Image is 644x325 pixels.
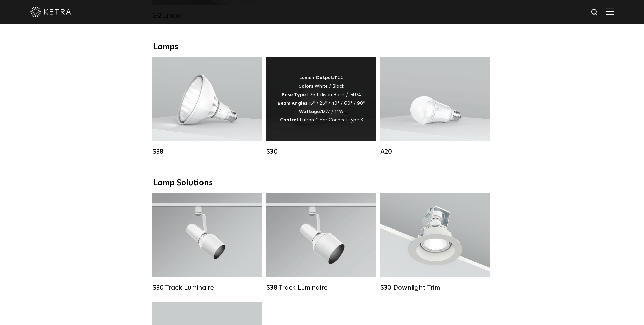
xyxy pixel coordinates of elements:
img: ketra-logo-2019-white [30,7,71,17]
div: S30 [266,147,376,156]
img: search icon [591,8,599,17]
div: A20 [380,147,490,156]
div: S30 Track Luminaire [152,283,262,292]
div: S38 [152,147,262,156]
a: S30 Track Luminaire Lumen Output:1100Colors:White / BlackBeam Angles:15° / 25° / 40° / 60° / 90°W... [152,193,262,292]
div: S38 Track Luminaire [266,283,376,292]
strong: Lumen Output: [299,75,334,80]
img: Hamburger%20Nav.svg [606,8,614,15]
span: Lutron Clear Connect Type X [300,118,363,123]
a: S38 Lumen Output:1100Colors:White / BlackBase Type:E26 Edison Base / GU24Beam Angles:10° / 25° / ... [152,57,262,156]
strong: Wattage: [299,109,321,114]
a: S30 Lumen Output:1100Colors:White / BlackBase Type:E26 Edison Base / GU24Beam Angles:15° / 25° / ... [266,57,376,156]
strong: Colors: [298,84,315,89]
a: S30 Downlight Trim S30 Downlight Trim [380,193,490,292]
strong: Beam Angles: [278,101,309,106]
div: 1100 White / Black E26 Edison Base / GU24 15° / 25° / 40° / 60° / 90° 12W / 14W [278,74,365,125]
strong: Control: [280,118,300,123]
strong: Base Type: [282,92,307,97]
a: A20 Lumen Output:600 / 800Colors:White / BlackBase Type:E26 Edison Base / GU24Beam Angles:Omni-Di... [380,57,490,156]
div: S30 Downlight Trim [380,283,490,292]
div: Lamp Solutions [153,178,491,188]
a: S38 Track Luminaire Lumen Output:1100Colors:White / BlackBeam Angles:10° / 25° / 40° / 60°Wattage... [266,193,376,292]
div: Lamps [153,42,491,52]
